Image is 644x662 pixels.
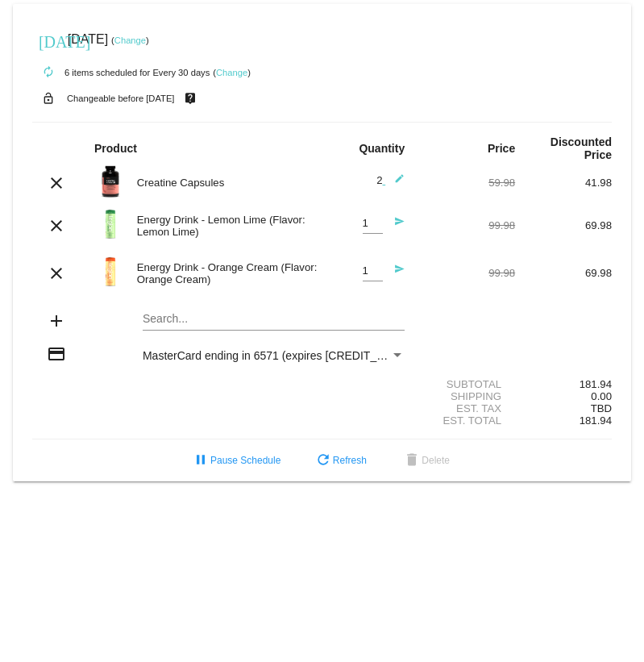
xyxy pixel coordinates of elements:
small: 6 items scheduled for Every 30 days [32,68,210,77]
span: 2 [376,174,405,186]
div: Energy Drink - Lemon Lime (Flavor: Lemon Lime) [129,214,322,238]
mat-icon: refresh [314,452,333,471]
input: Quantity [363,218,383,230]
div: 99.98 [418,267,515,279]
mat-icon: clear [47,173,66,193]
div: 69.98 [515,219,612,231]
mat-icon: clear [47,264,66,283]
span: Pause Schedule [191,455,280,466]
a: Change [216,68,247,77]
div: 41.98 [515,177,612,189]
mat-icon: [DATE] [39,31,58,50]
mat-icon: delete [402,452,422,471]
mat-icon: lock_open [39,88,58,109]
img: Image-1-Orange-Creamsicle-1000x1000-1.png [94,256,127,288]
mat-icon: send [385,216,405,235]
img: Image-1-Energy-Drink-Lemon-Lime-1000x1000-v2-Transp.png [94,208,127,240]
div: Energy Drink - Orange Cream (Flavor: Orange Cream) [129,261,322,285]
img: Image-1-Creatine-Capsules-1000x1000-Transp.png [94,165,127,198]
span: Delete [402,455,450,466]
strong: Discounted Price [551,135,612,161]
span: Refresh [314,455,367,466]
a: Change [114,35,146,45]
small: ( ) [213,68,251,77]
strong: Quantity [359,142,405,155]
span: TBD [591,402,612,414]
div: Shipping [418,390,515,402]
input: Quantity [363,265,383,277]
mat-icon: credit_card [47,344,66,364]
div: Subtotal [418,378,515,390]
div: 69.98 [515,267,612,279]
mat-icon: pause [191,452,210,471]
mat-icon: live_help [181,88,200,109]
mat-icon: send [385,264,405,283]
mat-icon: clear [47,216,66,235]
small: ( ) [111,35,149,45]
span: MasterCard ending in 6571 (expires [CREDIT_CARD_DATA]) [143,349,451,362]
input: Search... [143,313,405,326]
mat-icon: add [47,311,66,331]
span: 0.00 [591,390,612,402]
mat-icon: edit [385,173,405,193]
div: Creatine Capsules [129,177,322,189]
mat-select: Payment Method [143,349,405,362]
span: 181.94 [580,414,612,427]
div: 59.98 [418,177,515,189]
div: 181.94 [515,378,612,390]
div: 99.98 [418,219,515,231]
button: Refresh [301,446,380,475]
div: Est. Total [418,414,515,427]
mat-icon: autorenew [39,63,58,82]
strong: Price [488,142,515,155]
button: Pause Schedule [178,446,293,475]
small: Changeable before [DATE] [67,94,175,103]
div: Est. Tax [418,402,515,414]
button: Delete [389,446,463,475]
strong: Product [94,142,137,155]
